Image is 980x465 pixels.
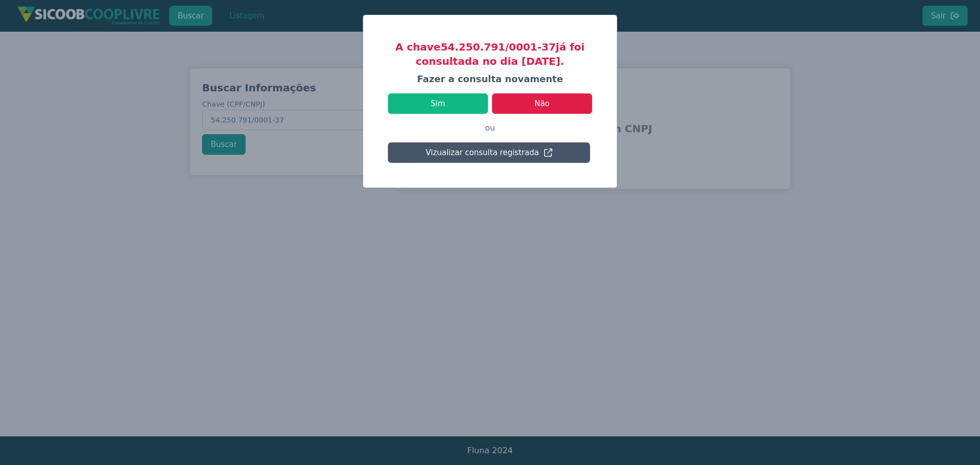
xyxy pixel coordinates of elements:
button: Não [492,93,592,114]
p: ou [388,114,592,142]
h4: Fazer a consulta novamente [388,72,592,85]
button: Sim [388,93,488,114]
h3: A chave 54.250.791/0001-37 já foi consultada no dia [DATE]. [388,40,592,68]
button: Vizualizar consulta registrada [388,142,590,163]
